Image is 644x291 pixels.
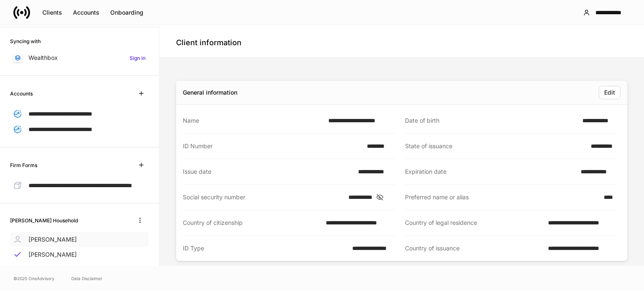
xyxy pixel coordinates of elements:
button: Edit [599,86,621,99]
h6: [PERSON_NAME] Household [10,216,78,224]
div: Clients [42,10,62,15]
span: © 2025 OneAdvisory [13,275,55,282]
div: General information [183,88,237,97]
div: Country of issuance [405,244,543,252]
div: Edit [604,90,615,95]
div: Accounts [73,10,99,15]
div: Name [183,116,323,125]
button: Clients [37,6,68,19]
p: [PERSON_NAME] [29,265,77,274]
div: Onboarding [110,10,143,15]
h6: Syncing with [10,37,41,45]
a: WealthboxSign in [10,50,149,65]
div: ID Number [183,142,362,150]
h6: Accounts [10,90,33,98]
div: Preferred name or alias [405,193,599,201]
button: Accounts [68,6,105,19]
button: Onboarding [105,6,149,19]
div: Expiration date [405,167,576,176]
a: Data Disclaimer [71,275,102,282]
div: Country of legal residence [405,219,543,227]
h6: Firm Forms [10,161,37,169]
p: [PERSON_NAME] [29,250,77,259]
h4: Client information [176,38,241,48]
a: [PERSON_NAME] [10,262,149,277]
div: Country of citizenship [183,219,321,227]
div: Date of birth [405,116,577,125]
div: State of issuance [405,142,586,150]
div: Issue date [183,167,353,176]
div: Social security number [183,193,343,201]
h6: Sign in [130,54,145,62]
p: [PERSON_NAME] [29,235,77,244]
a: [PERSON_NAME] [10,247,149,262]
a: [PERSON_NAME] [10,232,149,247]
div: ID Type [183,244,347,252]
p: Wealthbox [29,54,58,62]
